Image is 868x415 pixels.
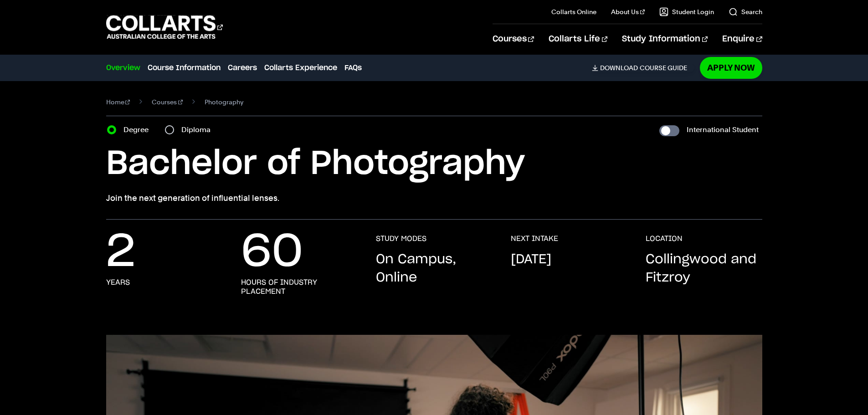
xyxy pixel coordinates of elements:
h3: NEXT INTAKE [511,234,558,243]
a: Courses [152,96,183,108]
a: Collarts Experience [264,62,337,73]
a: Collarts Life [549,24,607,54]
h1: Bachelor of Photography [106,143,762,184]
a: Study Information [622,24,708,54]
label: International Student [687,123,759,136]
a: Student Login [659,7,714,16]
h3: years [106,278,130,287]
label: Diploma [181,123,216,136]
a: FAQs [344,62,362,73]
a: Careers [228,62,257,73]
span: Download [600,64,638,72]
p: On Campus, Online [376,251,493,287]
h3: hours of industry placement [241,278,358,296]
a: Collarts Online [551,7,596,16]
p: [DATE] [511,251,551,269]
h3: STUDY MODES [376,234,426,243]
a: Apply Now [700,57,762,78]
a: Overview [106,62,140,73]
label: Degree [123,123,154,136]
div: Go to homepage [106,14,223,40]
p: 60 [241,234,303,271]
a: Course Information [148,62,221,73]
p: Collingwood and Fitzroy [646,251,762,287]
a: Enquire [722,24,762,54]
a: Home [106,96,130,108]
a: DownloadCourse Guide [592,64,694,72]
a: Courses [493,24,534,54]
span: Photography [205,96,243,108]
h3: LOCATION [646,234,683,243]
a: Search [729,7,762,16]
a: About Us [611,7,645,16]
p: Join the next generation of influential lenses. [106,192,762,205]
p: 2 [106,234,135,271]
